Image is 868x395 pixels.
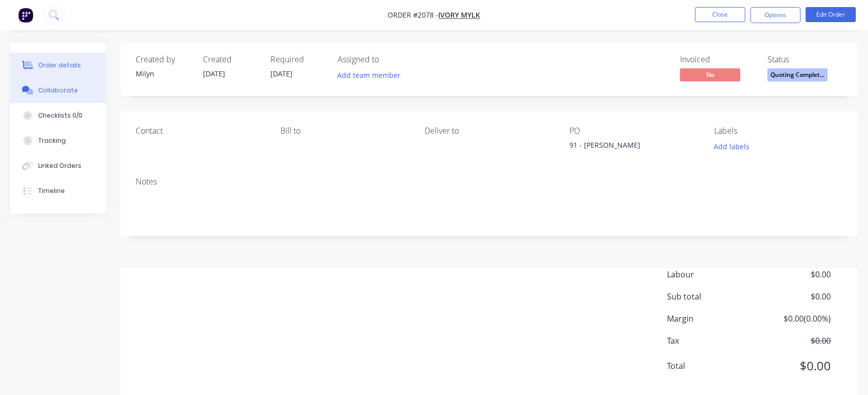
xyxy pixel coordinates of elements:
span: $0.00 [756,335,831,347]
div: Labels [714,126,843,136]
div: Invoiced [680,55,755,64]
div: Milyn [136,68,191,79]
div: Checklists 0/0 [38,111,82,120]
span: Sub total [667,290,756,303]
button: Collaborate [10,78,106,103]
span: [DATE] [270,69,293,78]
div: Created by [136,55,191,64]
div: Bill to [280,126,409,136]
span: $0.00 [756,268,831,280]
div: PO [569,126,698,136]
button: Options [750,7,801,23]
button: Quoting Complet... [767,68,828,83]
span: Total [667,360,756,372]
span: $0.00 [756,357,831,375]
button: Checklists 0/0 [10,103,106,128]
div: Status [767,55,843,64]
button: Add team member [338,68,406,82]
div: Tracking [38,136,66,145]
div: 91 - [PERSON_NAME] [569,140,695,154]
div: Notes [136,177,843,186]
div: Timeline [38,186,65,195]
button: Edit Order [806,7,856,22]
button: Order details [10,53,106,78]
div: Created [203,55,258,64]
span: $0.00 ( 0.00 %) [756,313,831,325]
button: Timeline [10,178,106,204]
span: Tax [667,335,756,347]
span: Order #2078 - [388,11,439,20]
span: $0.00 [756,290,831,303]
button: Add labels [709,140,755,153]
span: [DATE] [203,69,225,78]
button: Tracking [10,128,106,153]
span: No [680,68,740,81]
div: Deliver to [425,126,554,136]
span: Labour [667,268,756,280]
button: Close [695,7,745,22]
button: Add team member [332,68,406,82]
div: Linked Orders [38,161,81,170]
button: Linked Orders [10,153,106,178]
span: Quoting Complet... [767,68,828,81]
a: Ivory Mylk [439,11,480,20]
div: Assigned to [338,55,438,64]
div: Collaborate [38,86,78,95]
div: Order details [38,61,81,70]
div: Contact [136,126,264,136]
div: Required [270,55,326,64]
span: Margin [667,313,756,325]
img: Factory [18,8,33,23]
